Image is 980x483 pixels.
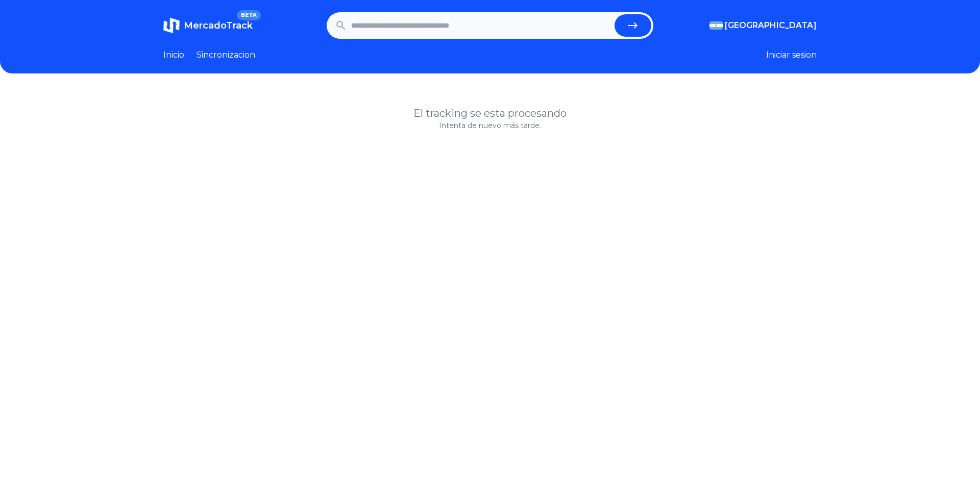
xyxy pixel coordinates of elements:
[237,10,261,20] span: BETA
[163,17,253,34] a: MercadoTrackBETA
[725,19,817,32] span: [GEOGRAPHIC_DATA]
[709,19,817,32] button: [GEOGRAPHIC_DATA]
[197,49,255,61] a: Sincronizacion
[766,49,817,61] button: Iniciar sesion
[163,120,817,131] p: Intenta de nuevo más tarde.
[709,21,723,30] img: Argentina
[184,20,253,31] span: MercadoTrack
[163,17,180,34] img: MercadoTrack
[163,49,184,61] a: Inicio
[163,106,817,120] h1: El tracking se esta procesando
